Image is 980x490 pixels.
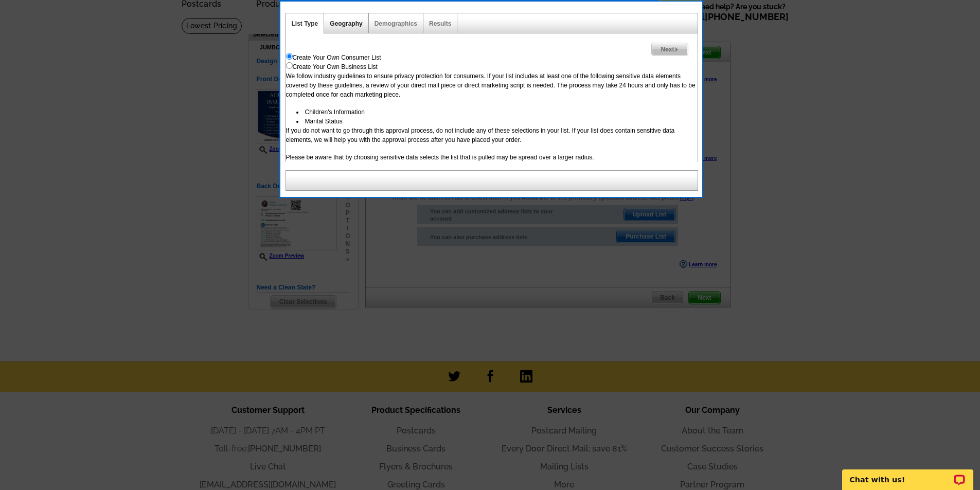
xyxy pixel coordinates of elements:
[286,126,698,144] p: If you do not want to go through this approval process, do not include any of these selections in...
[375,20,417,27] a: Demographics
[652,43,687,56] span: Next
[286,53,698,62] div: Create Your Own Consumer List
[286,62,698,71] div: Create Your Own Business List
[835,458,980,490] iframe: LiveChat chat widget
[292,20,318,27] a: List Type
[429,20,451,27] a: Results
[674,47,679,52] img: button-next-arrow-gray.png
[651,43,688,56] a: Next
[330,20,362,27] a: Geography
[286,71,698,99] p: We follow industry guidelines to ensure privacy protection for consumers. If your list includes a...
[296,117,698,126] li: Marital Status
[286,153,698,162] p: Please be aware that by choosing sensitive data selects the list that is pulled may be spread ove...
[296,107,698,117] li: Children's Information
